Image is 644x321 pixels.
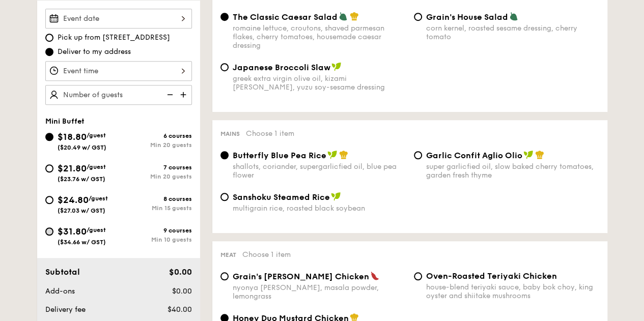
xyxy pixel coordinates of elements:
[45,133,53,141] input: $18.80/guest($20.49 w/ GST)6 coursesMin 20 guests
[119,227,192,234] div: 9 courses
[220,63,229,71] input: Japanese Broccoli Slawgreek extra virgin olive oil, kizami [PERSON_NAME], yuzu soy-sesame dressing
[177,85,192,104] img: icon-add.58712e84.svg
[172,287,191,296] span: $0.00
[119,205,192,212] div: Min 15 guests
[169,267,191,277] span: $0.00
[233,74,406,92] div: greek extra virgin olive oil, kizami [PERSON_NAME], yuzu soy-sesame dressing
[45,9,192,28] input: Event date
[414,151,422,159] input: Garlic Confit Aglio Oliosuper garlicfied oil, slow baked cherry tomatoes, garden fresh thyme
[58,144,106,151] span: ($20.49 w/ GST)
[119,132,192,139] div: 6 courses
[233,204,406,213] div: multigrain rice, roasted black soybean
[220,272,229,280] input: Grain's [PERSON_NAME] Chickennyonya [PERSON_NAME], masala powder, lemongrass
[220,193,229,201] input: Sanshoku Steamed Ricemultigrain rice, roasted black soybean
[45,267,80,277] span: Subtotal
[45,287,75,296] span: Add-ons
[233,162,406,180] div: shallots, coriander, supergarlicfied oil, blue pea flower
[45,61,192,81] input: Event time
[220,151,229,159] input: Butterfly Blue Pea Riceshallots, coriander, supergarlicfied oil, blue pea flower
[331,192,341,201] img: icon-vegan.f8ff3823.svg
[45,85,192,105] input: Number of guests
[58,226,87,237] span: $31.80
[426,24,599,41] div: corn kernel, roasted sesame dressing, cherry tomato
[58,47,131,57] span: Deliver to my address
[58,176,105,183] span: ($23.76 w/ GST)
[233,283,406,301] div: nyonya [PERSON_NAME], masala powder, lemongrass
[89,195,108,202] span: /guest
[119,195,192,202] div: 8 courses
[58,163,87,174] span: $21.80
[414,13,422,21] input: Grain's House Saladcorn kernel, roasted sesame dressing, cherry tomato
[119,141,192,149] div: Min 20 guests
[414,272,422,280] input: Oven-Roasted Teriyaki Chickenhouse-blend teriyaki sauce, baby bok choy, king oyster and shiitake ...
[45,34,53,42] input: Pick up from [STREET_ADDRESS]
[233,12,338,22] span: The Classic Caesar Salad
[233,272,369,281] span: Grain's [PERSON_NAME] Chicken
[58,207,105,214] span: ($27.03 w/ GST)
[45,164,53,172] input: $21.80/guest($23.76 w/ GST)7 coursesMin 20 guests
[87,132,106,139] span: /guest
[45,48,53,56] input: Deliver to my address
[426,162,599,180] div: super garlicfied oil, slow baked cherry tomatoes, garden fresh thyme
[242,250,291,259] span: Choose 1 item
[119,173,192,180] div: Min 20 guests
[87,226,106,234] span: /guest
[220,130,240,137] span: Mains
[350,12,359,21] img: icon-chef-hat.a58ddaea.svg
[327,150,338,159] img: icon-vegan.f8ff3823.svg
[119,164,192,171] div: 7 courses
[233,63,330,72] span: Japanese Broccoli Slaw
[426,283,599,300] div: house-blend teriyaki sauce, baby bok choy, king oyster and shiitake mushrooms
[509,12,518,21] img: icon-vegetarian.fe4039eb.svg
[58,239,106,246] span: ($34.66 w/ GST)
[161,85,177,104] img: icon-reduce.1d2dbef1.svg
[339,150,348,159] img: icon-chef-hat.a58ddaea.svg
[370,271,379,280] img: icon-spicy.37a8142b.svg
[58,194,89,206] span: $24.80
[220,13,229,21] input: The Classic Caesar Saladromaine lettuce, croutons, shaved parmesan flakes, cherry tomatoes, house...
[535,150,544,159] img: icon-chef-hat.a58ddaea.svg
[426,12,508,22] span: Grain's House Salad
[167,305,191,314] span: $40.00
[523,150,534,159] img: icon-vegan.f8ff3823.svg
[233,151,326,160] span: Butterfly Blue Pea Rice
[233,24,406,50] div: romaine lettuce, croutons, shaved parmesan flakes, cherry tomatoes, housemade caesar dressing
[119,236,192,243] div: Min 10 guests
[220,251,236,258] span: Meat
[426,271,557,281] span: Oven-Roasted Teriyaki Chicken
[87,163,106,170] span: /guest
[426,151,522,160] span: Garlic Confit Aglio Olio
[58,33,170,43] span: Pick up from [STREET_ADDRESS]
[233,192,330,202] span: Sanshoku Steamed Rice
[58,131,87,142] span: $18.80
[331,62,342,71] img: icon-vegan.f8ff3823.svg
[45,196,53,204] input: $24.80/guest($27.03 w/ GST)8 coursesMin 15 guests
[45,227,53,236] input: $31.80/guest($34.66 w/ GST)9 coursesMin 10 guests
[45,117,85,126] span: Mini Buffet
[45,305,86,314] span: Delivery fee
[339,12,348,21] img: icon-vegetarian.fe4039eb.svg
[246,129,294,138] span: Choose 1 item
